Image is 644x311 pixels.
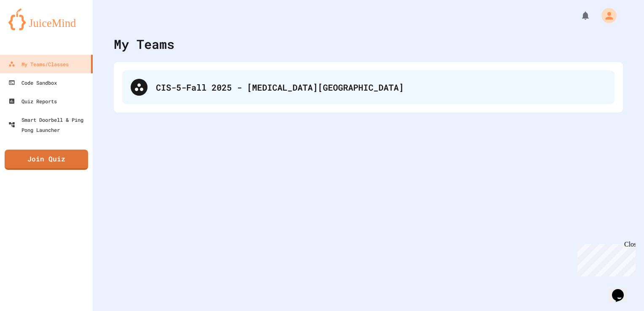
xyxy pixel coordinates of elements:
div: Chat with us now!Close [3,3,58,54]
a: Join Quiz [5,150,88,170]
div: My Teams/Classes [8,59,69,69]
div: Quiz Reports [8,96,57,106]
div: My Teams [114,35,174,54]
div: CIS-5-Fall 2025 - [MEDICAL_DATA][GEOGRAPHIC_DATA] [156,81,606,94]
img: logo-orange.svg [8,8,84,30]
div: CIS-5-Fall 2025 - [MEDICAL_DATA][GEOGRAPHIC_DATA] [122,70,614,104]
iframe: chat widget [609,277,636,303]
div: My Notifications [565,8,593,23]
div: Smart Doorbell & Ping Pong Launcher [8,115,89,135]
iframe: chat widget [574,241,636,276]
div: My Account [593,6,619,25]
div: Code Sandbox [8,78,57,88]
